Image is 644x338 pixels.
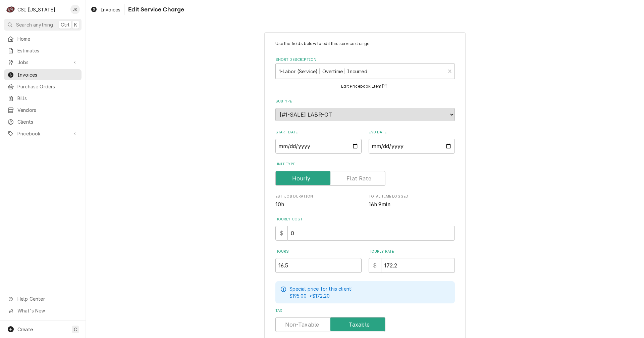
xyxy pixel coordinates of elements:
div: [object Object] [275,249,362,273]
span: Help Center [17,295,77,302]
a: Go to Help Center [4,293,82,304]
label: Start Date [275,130,362,135]
a: Go to Jobs [4,57,82,68]
div: Tax [275,308,455,332]
a: Home [4,33,82,44]
span: $195.00 -> $172.20 [289,293,330,299]
span: Create [17,327,33,332]
div: Short Description [275,57,455,90]
span: Ctrl [61,21,69,28]
a: Bills [4,93,82,104]
div: End Date [369,130,455,154]
label: End Date [369,130,455,135]
span: What's New [17,307,77,314]
p: Special price for this client: [289,285,353,292]
label: Short Description [275,57,455,62]
div: Total Time Logged [369,194,455,208]
label: Hourly Cost [275,217,455,222]
input: yyyy-mm-dd [369,139,455,154]
div: Subtype [275,99,455,121]
div: Hourly Cost [275,217,455,241]
label: Tax [275,308,455,313]
div: [object Object] [369,249,455,273]
div: Start Date [275,130,362,154]
span: 10h [275,201,284,208]
span: Total Time Logged [369,194,455,199]
a: Go to What's New [4,305,82,316]
a: Purchase Orders [4,81,82,92]
span: Est. Job Duration [275,201,362,209]
div: Est. Job Duration [275,194,362,208]
span: Invoices [101,6,120,13]
span: Jobs [17,59,68,66]
div: $ [369,258,381,273]
p: Use the fields below to edit this service charge [275,41,455,47]
div: CSI Kentucky's Avatar [6,5,15,14]
label: Hourly Rate [369,249,455,254]
span: C [74,326,77,333]
span: Est. Job Duration [275,194,362,199]
label: Unit Type [275,162,455,167]
div: Unit Type [275,162,455,185]
a: Vendors [4,104,82,116]
div: Jeff Kuehl's Avatar [70,5,80,14]
span: Purchase Orders [17,83,78,90]
span: K [74,21,77,28]
span: Estimates [17,47,78,54]
div: $ [275,226,288,241]
div: CSI [US_STATE] [17,6,55,13]
span: Vendors [17,107,78,114]
span: Total Time Logged [369,201,455,209]
span: Pricebook [17,130,68,137]
button: Search anythingCtrlK [4,19,82,31]
a: Invoices [4,69,82,80]
span: Invoices [17,71,78,78]
input: yyyy-mm-dd [275,139,362,154]
a: Go to Pricebook [4,128,82,139]
div: C [6,5,15,14]
a: Clients [4,116,82,127]
a: Invoices [88,4,123,15]
span: 16h 9min [369,201,390,208]
a: Estimates [4,45,82,56]
span: Edit Service Charge [126,5,184,14]
button: Edit Pricebook Item [340,82,390,91]
label: Hours [275,249,362,254]
span: Search anything [16,21,53,28]
div: JK [70,5,80,14]
span: Home [17,35,78,42]
span: Bills [17,95,78,102]
span: Clients [17,118,78,125]
label: Subtype [275,99,455,104]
